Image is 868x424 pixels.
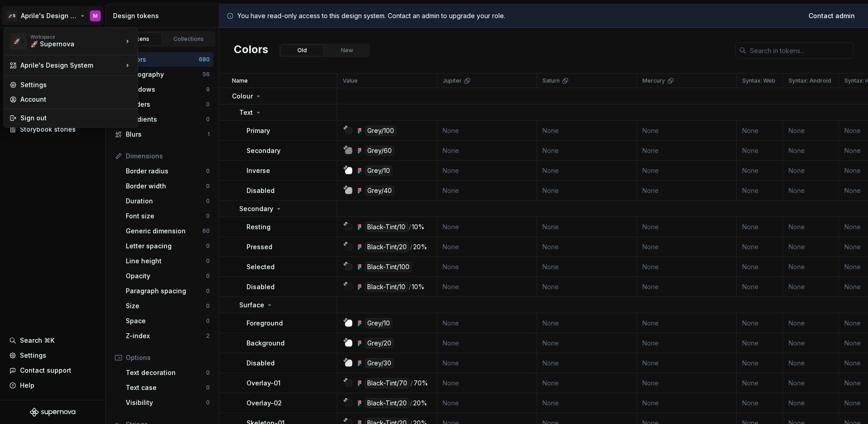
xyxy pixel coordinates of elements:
div: Account [20,95,132,104]
div: 🚀S [10,33,27,49]
div: Aprile's Design System [20,61,123,70]
div: Workspace [30,34,123,39]
div: 🚀 Supernova [30,39,108,49]
div: Sign out [20,113,132,123]
div: Settings [20,80,132,89]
